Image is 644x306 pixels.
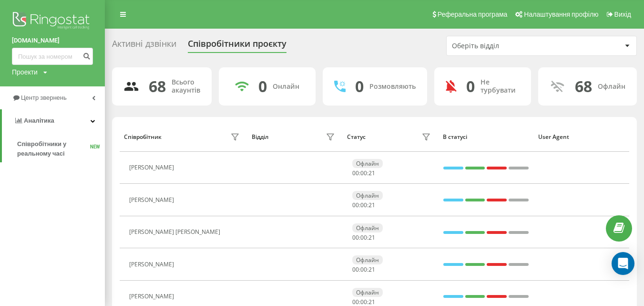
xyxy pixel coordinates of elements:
div: Співробітник [124,134,162,140]
div: [PERSON_NAME] [PERSON_NAME] [129,229,223,235]
div: [PERSON_NAME] [129,197,176,203]
a: [DOMAIN_NAME] [12,36,93,45]
a: Співробітники у реальному часіNEW [17,136,105,162]
span: Аналiтика [24,117,54,124]
div: [PERSON_NAME] [129,293,176,300]
div: : : [352,266,375,273]
div: В статусі [443,134,530,140]
span: Центр звернень [21,94,67,101]
div: Офлайн [352,159,383,168]
div: Всього акаунтів [172,78,200,95]
span: 21 [368,233,375,242]
div: Розмовляють [369,83,416,91]
span: 21 [368,298,375,306]
span: 00 [352,233,359,242]
div: 68 [575,77,592,95]
a: Аналiтика [2,109,105,132]
span: 00 [352,169,359,177]
span: Співробітники у реальному часі [17,139,90,158]
input: Пошук за номером [12,48,93,65]
span: 00 [352,265,359,274]
div: : : [352,299,375,306]
div: : : [352,234,375,241]
div: : : [352,202,375,209]
div: : : [352,170,375,177]
div: Оберіть відділ [452,42,566,50]
div: 0 [466,77,475,95]
div: 0 [258,77,267,95]
span: 00 [352,298,359,306]
span: 21 [368,265,375,274]
div: Відділ [252,134,268,140]
div: [PERSON_NAME] [129,261,176,268]
div: 68 [149,77,166,95]
div: [PERSON_NAME] [129,164,176,171]
img: Ringostat logo [12,10,93,33]
div: Співробітники проєкту [188,39,286,53]
div: Проекти [12,67,38,77]
div: User Agent [538,134,625,140]
div: Open Intercom Messenger [612,252,634,275]
div: Не турбувати [480,78,520,95]
span: 00 [360,265,367,274]
span: 21 [368,201,375,209]
div: Онлайн [273,83,299,91]
div: Офлайн [352,255,383,264]
span: 21 [368,169,375,177]
span: Налаштування профілю [524,11,598,18]
div: Статус [347,134,366,140]
div: Офлайн [352,288,383,297]
span: 00 [352,201,359,209]
span: 00 [360,169,367,177]
div: Офлайн [352,191,383,200]
div: 0 [355,77,364,95]
span: 00 [360,233,367,242]
div: Активні дзвінки [112,39,176,53]
div: Офлайн [598,83,625,91]
span: 00 [360,298,367,306]
span: Реферальна програма [438,11,508,18]
div: Офлайн [352,223,383,232]
span: Вихід [614,11,631,18]
span: 00 [360,201,367,209]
